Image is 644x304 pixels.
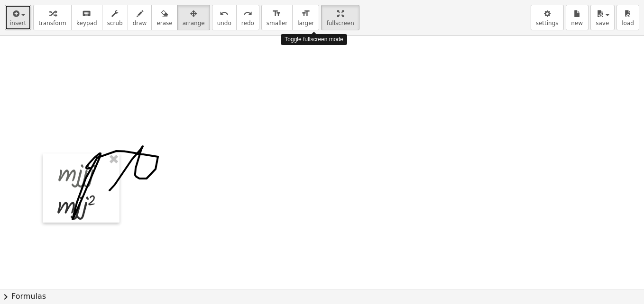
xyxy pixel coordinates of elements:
i: format_size [272,8,281,19]
button: keyboardkeypad [71,5,102,30]
button: format_sizelarger [292,5,319,30]
button: undoundo [212,5,237,30]
i: format_size [301,8,310,19]
span: arrange [183,20,205,27]
span: keypad [76,20,97,27]
button: erase [151,5,177,30]
span: undo [217,20,231,27]
button: fullscreen [321,5,359,30]
span: draw [133,20,147,27]
button: scrub [102,5,128,30]
i: undo [220,8,229,19]
span: scrub [107,20,123,27]
button: new [566,5,589,30]
button: format_sizesmaller [261,5,293,30]
span: load [622,20,634,27]
button: settings [531,5,564,30]
button: save [590,5,615,30]
span: new [571,20,583,27]
span: insert [10,20,26,27]
span: larger [297,20,314,27]
button: transform [33,5,72,30]
i: keyboard [82,8,91,19]
button: arrange [177,5,210,30]
span: save [596,20,609,27]
button: redoredo [236,5,259,30]
span: erase [156,20,172,27]
i: redo [243,8,252,19]
button: draw [128,5,152,30]
span: settings [536,20,559,27]
span: transform [38,20,66,27]
span: redo [241,20,254,27]
span: fullscreen [326,20,354,27]
span: smaller [267,20,287,27]
button: insert [5,5,31,30]
button: load [616,5,639,30]
div: Toggle fullscreen mode [281,34,347,45]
